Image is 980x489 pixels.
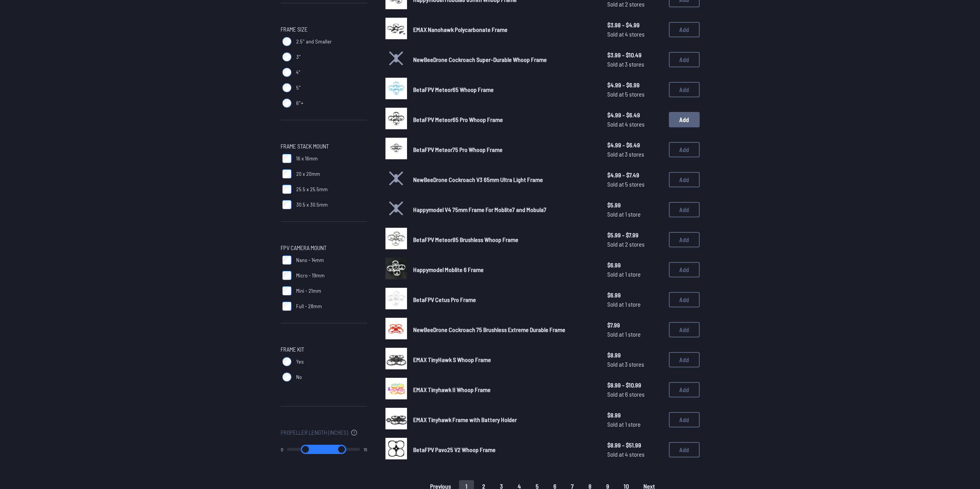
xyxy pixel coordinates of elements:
[607,450,663,459] span: Sold at 4 stores
[385,138,407,162] a: image
[413,385,595,394] a: EMAX Tinyhawk II Whoop Frame
[296,38,332,45] span: 2.5" and Smaller
[607,180,663,189] span: Sold at 5 stores
[413,55,595,64] a: NewBeeDrone Cockroach Super-Durable Whoop Frame
[281,243,327,252] span: FPV Camera Mount
[385,258,407,279] img: image
[281,345,304,354] span: Frame Kit
[413,235,595,244] a: BetaFPV Meteor85 Brushless Whoop Frame
[296,99,303,107] span: 6"+
[413,296,476,303] span: BetaFPV Cetus Pro Frame
[669,22,700,37] button: Add
[413,26,508,33] span: EMAX Nanohawk Polycarbonate Frame
[669,442,700,457] button: Add
[669,232,700,247] button: Add
[413,416,517,423] span: EMAX Tinyhawk Frame with Battery Holder
[607,200,663,210] span: $5.99
[385,378,407,402] a: image
[296,68,300,76] span: 4"
[385,288,407,312] a: image
[296,272,325,279] span: Micro - 19mm
[296,170,320,178] span: 20 x 20mm
[282,255,291,265] input: Nano - 14mm
[413,56,547,63] span: NewBeeDrone Cockroach Super-Durable Whoop Frame
[607,360,663,369] span: Sold at 3 stores
[669,262,700,277] button: Add
[385,78,407,102] a: image
[296,155,318,162] span: 16 x 16mm
[413,325,595,334] a: NewBeeDrone Cockroach 75 Brushless Extreme Durable Frame
[413,326,565,333] span: NewBeeDrone Cockroach 75 Brushless Extreme Durable Frame
[413,355,595,364] a: EMAX TinyHawk S Whoop Frame
[385,108,407,129] img: image
[607,90,663,99] span: Sold at 5 stores
[413,116,503,123] span: BetaFPV Meteor65 Pro Whoop Frame
[413,85,595,94] a: BetaFPV Meteor65 Whoop Frame
[607,170,663,180] span: $4.99 - $7.49
[385,288,407,309] img: image
[385,228,407,252] a: image
[296,185,328,193] span: 25.5 x 25.5mm
[413,295,595,304] a: BetaFPV Cetus Pro Frame
[607,120,663,129] span: Sold at 4 stores
[281,446,283,452] output: 0
[669,112,700,127] button: Add
[281,142,329,151] span: Frame Stack Mount
[669,52,700,67] button: Add
[413,445,595,454] a: BetaFPV Pavo25 V2 Whoop Frame
[296,358,304,365] span: Yes
[607,140,663,150] span: $4.99 - $6.49
[413,265,595,274] a: Happymodel Moblite 6 Frame
[282,357,291,366] input: Yes
[669,412,700,427] button: Add
[413,145,595,154] a: BetaFPV Meteor75 Pro Whoop Frame
[413,86,494,93] span: BetaFPV Meteor65 Whoop Frame
[669,322,700,337] button: Add
[607,110,663,120] span: $4.99 - $6.49
[607,80,663,90] span: $4.99 - $6.99
[296,287,321,295] span: Mini - 21mm
[607,60,663,69] span: Sold at 3 stores
[607,20,663,30] span: $3.98 - $4.99
[413,356,491,363] span: EMAX TinyHawk S Whoop Frame
[413,386,491,393] span: EMAX Tinyhawk II Whoop Frame
[607,411,663,420] span: $8.99
[296,256,324,264] span: Nano - 14mm
[385,18,407,42] a: image
[607,300,663,309] span: Sold at 1 store
[607,330,663,339] span: Sold at 1 store
[385,408,407,432] a: image
[385,258,407,282] a: image
[607,30,663,39] span: Sold at 4 stores
[364,446,367,452] output: 15
[282,37,291,46] input: 2.5" and Smaller
[669,292,700,307] button: Add
[296,201,328,209] span: 30.5 x 30.5mm
[607,420,663,429] span: Sold at 1 store
[282,271,291,280] input: Micro - 19mm
[607,150,663,159] span: Sold at 3 stores
[413,206,546,213] span: Happymodel V4 75mm Frame For Moblite7 and Mobula7
[385,408,407,429] img: image
[669,202,700,217] button: Add
[413,175,595,184] a: NewBeeDrone Cockroach V3 65mm Ultra Light Frame
[607,50,663,60] span: $3.99 - $10.49
[385,348,407,372] a: image
[385,318,407,339] img: image
[385,378,407,399] img: image
[607,350,663,360] span: $8.99
[607,441,663,450] span: $8.99 - $51.99
[669,172,700,187] button: Add
[413,25,595,34] a: EMAX Nanohawk Polycarbonate Frame
[296,53,301,61] span: 3"
[282,302,291,311] input: Full - 28mm
[413,205,595,214] a: Happymodel V4 75mm Frame For Moblite7 and Mobula7
[282,98,291,108] input: 6"+
[281,428,348,437] span: Propeller Length (Inches)
[669,352,700,367] button: Add
[385,438,407,462] a: image
[607,240,663,249] span: Sold at 2 stores
[296,302,322,310] span: Full - 28mm
[607,320,663,330] span: $7.99
[413,176,543,183] span: NewBeeDrone Cockroach V3 65mm Ultra Light Frame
